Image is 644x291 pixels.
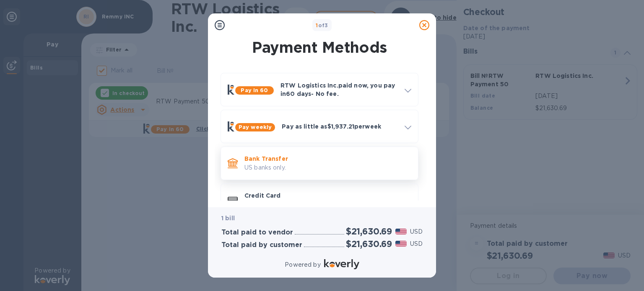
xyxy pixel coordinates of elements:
h2: $21,630.69 [346,226,392,237]
img: USD [395,241,407,247]
h3: Total paid by customer [221,241,302,249]
img: Logo [324,259,359,269]
p: RTW Logistics Inc. paid now, you pay in 60 days - No fee. [280,81,398,98]
p: US banks only. [244,163,411,172]
p: Bank Transfer [244,155,411,163]
img: USD [395,229,407,234]
b: of 3 [316,22,328,28]
p: Credit Card [244,191,411,200]
b: 1 bill [221,215,235,221]
span: 1 [316,22,318,28]
p: USD [410,239,423,248]
p: Pay as little as $1,937.21 per week [282,122,398,131]
h3: Total paid to vendor [221,229,293,237]
h2: $21,630.69 [346,239,392,249]
b: Pay weekly [239,124,272,130]
h1: Payment Methods [219,39,420,56]
p: USD [410,227,423,236]
p: Powered by [285,260,320,269]
b: Pay in 60 [241,87,268,93]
